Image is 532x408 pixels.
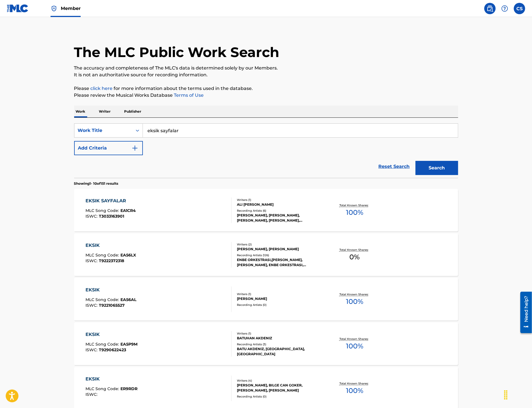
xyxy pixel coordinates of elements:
[501,386,510,403] div: Drag
[85,208,120,213] span: MLC Song Code :
[61,5,81,12] span: Member
[123,106,143,117] p: Publisher
[346,341,363,351] span: 100 %
[85,253,120,258] span: MLC Song Code :
[339,337,370,341] p: Total Known Shares:
[85,386,120,391] span: MLC Song Code :
[346,207,363,218] span: 100 %
[504,381,532,408] iframe: Chat Widget
[99,214,124,219] span: T3033163901
[237,342,323,346] div: Recording Artists ( 3 )
[74,323,458,365] a: EKSIKMLC Song Code:EA5P9MISWC:T9290622423Writers (1)BATUHAN AKDENIZRecording Artists (3)BATU AKDE...
[237,209,323,213] div: Recording Artists ( 6 )
[85,214,99,219] span: ISWC :
[85,331,137,338] div: EKSIK
[85,392,99,397] span: ISWC :
[85,342,120,347] span: MLC Song Code :
[120,208,136,213] span: EA1CR4
[85,242,136,249] div: EKSIK
[237,378,323,383] div: Writers ( 4 )
[132,145,138,152] img: 9d2ae6d4665cec9f34b9.svg
[120,253,136,258] span: EA56LX
[85,297,120,302] span: MLC Song Code :
[499,3,510,14] div: Help
[74,123,458,178] form: Search Form
[516,290,532,335] iframe: Resource Center
[237,394,323,399] div: Recording Artists ( 0 )
[85,303,99,308] span: ISWC :
[99,258,124,263] span: T9222372318
[376,160,413,173] a: Reset Search
[74,189,458,232] a: EKSIK SAYFALARMLC Song Code:EA1CR4ISWC:T3033163901Writers (1)ALI [PERSON_NAME]Recording Artists (...
[85,347,99,352] span: ISWC :
[237,257,323,268] div: ENBE ORKESTRASI,[PERSON_NAME],[PERSON_NAME], ENBE ORKESTRASI, [PERSON_NAME], [PERSON_NAME], [PERS...
[99,347,126,352] span: T9290622423
[339,248,370,252] p: Total Known Shares:
[339,292,370,296] p: Total Known Shares:
[237,242,323,247] div: Writers ( 2 )
[74,278,458,321] a: EKSIKMLC Song Code:EA56ALISWC:T9221065527Writers (1)[PERSON_NAME]Recording Artists (0)Total Known...
[237,247,323,252] div: [PERSON_NAME], [PERSON_NAME]
[74,92,458,99] p: Please review the Musical Works Database
[85,197,136,204] div: EKSIK SAYFALAR
[74,234,458,276] a: EKSIKMLC Song Code:EA56LXISWC:T9222372318Writers (2)[PERSON_NAME], [PERSON_NAME]Recording Artists...
[416,161,458,175] button: Search
[237,202,323,207] div: ALI [PERSON_NAME]
[74,181,118,186] p: Showing 1 - 10 of 151 results
[237,253,323,257] div: Recording Artists ( 126 )
[237,346,323,357] div: BATU AKDENIZ, [GEOGRAPHIC_DATA], [GEOGRAPHIC_DATA]
[487,5,493,12] img: search
[97,106,112,117] p: Writer
[74,85,458,92] p: Please for more information about the terms used in the database.
[120,342,137,347] span: EA5P9M
[346,296,363,307] span: 100 %
[91,86,113,91] a: click here
[501,5,508,12] img: help
[349,252,360,262] span: 0 %
[85,376,137,382] div: EKSIK
[237,296,323,301] div: [PERSON_NAME]
[339,203,370,207] p: Total Known Shares:
[120,297,136,302] span: EA56AL
[237,303,323,307] div: Recording Artists ( 0 )
[7,4,29,12] img: MLC Logo
[74,71,458,78] p: It is not an authoritative source for recording information.
[99,303,125,308] span: T9221065527
[237,331,323,336] div: Writers ( 1 )
[173,92,204,98] a: Terms of Use
[85,287,136,293] div: EKSIK
[339,381,370,386] p: Total Known Shares:
[484,3,496,14] a: Public Search
[78,127,129,134] div: Work Title
[51,5,57,12] img: Top Rightsholder
[74,44,279,61] h1: The MLC Public Work Search
[346,386,363,396] span: 100 %
[237,198,323,202] div: Writers ( 1 )
[74,141,143,155] button: Add Criteria
[85,258,99,263] span: ISWC :
[237,336,323,341] div: BATUHAN AKDENIZ
[74,65,458,71] p: The accuracy and completeness of The MLC's data is determined solely by our Members.
[120,386,137,391] span: ER9RDR
[237,292,323,296] div: Writers ( 1 )
[514,3,525,14] div: User Menu
[237,213,323,223] div: [PERSON_NAME], [PERSON_NAME], [PERSON_NAME], [PERSON_NAME], [PERSON_NAME]
[237,383,323,393] div: [PERSON_NAME], BILGE CAN GOKER, [PERSON_NAME], [PERSON_NAME]
[74,106,87,117] p: Work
